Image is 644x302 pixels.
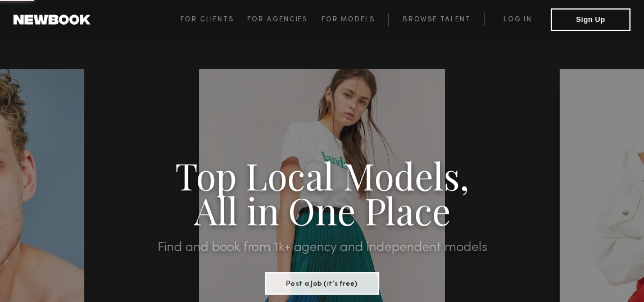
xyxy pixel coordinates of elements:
a: Log in [484,13,551,26]
h2: Find and book from 1k+ agency and independent models [48,241,596,254]
span: For Models [321,16,375,23]
h1: Top Local Models, All in One Place [48,158,596,227]
button: Post a Job (it’s free) [265,272,379,295]
span: For Clients [180,16,234,23]
span: For Agencies [247,16,307,23]
a: For Clients [180,13,247,26]
a: Post a Job (it’s free) [265,276,379,289]
a: For Agencies [247,13,321,26]
a: Browse Talent [388,13,484,26]
button: Sign Up [551,8,631,31]
a: For Models [321,13,389,26]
